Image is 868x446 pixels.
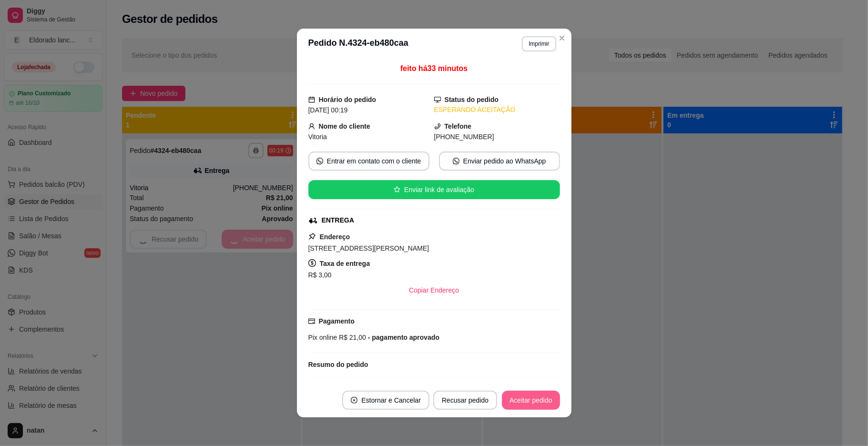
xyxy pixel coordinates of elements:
div: ESPERANDO ACEITAÇÃO [434,105,560,115]
span: whats-app [317,158,323,164]
strong: Nome do cliente [319,122,370,130]
span: feito há 33 minutos [400,64,468,72]
strong: Horário do pedido [319,96,377,103]
div: ENTREGA [322,215,354,225]
span: calendar [308,96,315,103]
strong: Endereço [320,233,350,241]
span: desktop [434,96,441,103]
strong: Pagamento [319,317,355,325]
button: Imprimir [522,36,556,51]
button: whats-appEnviar pedido ao WhatsApp [439,152,560,171]
span: Pix online [308,334,337,341]
span: R$ 21,00 [337,334,366,341]
strong: Resumo do pedido [308,361,368,368]
h3: Pedido N. 4324-eb480caa [308,36,408,51]
span: user [308,123,315,130]
button: starEnviar link de avaliação [308,180,560,199]
span: credit-card [308,318,315,324]
span: dollar [308,259,316,267]
strong: Taxa de entrega [320,260,370,267]
span: Vitoria [308,133,327,141]
span: [PHONE_NUMBER] [434,133,494,141]
button: close-circleEstornar e Cancelar [342,391,429,410]
button: Close [554,30,570,46]
button: Copiar Endereço [401,281,467,300]
span: phone [434,123,441,130]
span: pushpin [308,233,316,240]
strong: Telefone [445,122,472,130]
span: - pagamento aprovado [366,334,439,341]
span: R$ 3,00 [308,271,332,279]
span: close-circle [351,397,357,404]
span: [STREET_ADDRESS][PERSON_NAME] [308,244,429,252]
button: Aceitar pedido [502,391,560,410]
span: [DATE] 00:19 [308,106,348,114]
button: Recusar pedido [433,391,497,410]
span: whats-app [453,158,460,164]
strong: Status do pedido [445,96,499,103]
span: star [394,186,400,193]
button: whats-appEntrar em contato com o cliente [308,152,429,171]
